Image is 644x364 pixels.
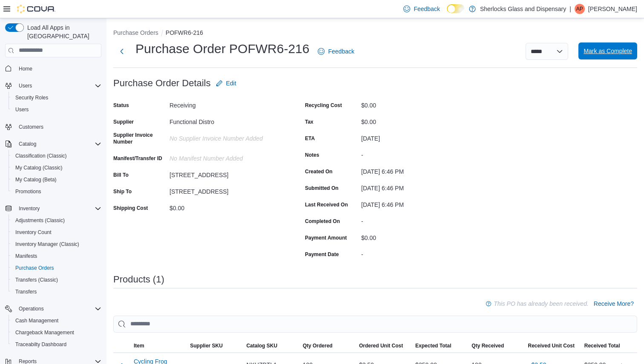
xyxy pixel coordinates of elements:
span: Cash Management [12,316,101,326]
a: Home [15,64,36,74]
span: Received Total [584,342,620,349]
a: Traceabilty Dashboard [12,339,70,350]
h3: Products (1) [113,274,164,285]
span: Traceabilty Dashboard [15,341,66,348]
span: Promotions [12,186,101,197]
span: Operations [15,304,101,314]
button: Inventory Manager (Classic) [9,238,105,250]
span: Adjustments (Classic) [12,215,101,226]
button: Adjustments (Classic) [9,214,105,226]
label: Supplier [113,119,134,125]
a: My Catalog (Beta) [12,175,60,185]
button: Qty Ordered [299,339,356,353]
button: Home [2,62,105,75]
button: Operations [2,303,105,315]
div: - [361,214,475,225]
a: Feedback [400,0,443,17]
span: Inventory [19,205,40,212]
span: My Catalog (Beta) [15,176,57,183]
a: Classification (Classic) [12,151,70,161]
a: Chargeback Management [12,327,78,338]
span: Qty Received [471,342,504,349]
button: Receive More? [590,295,637,312]
button: My Catalog (Beta) [9,174,105,186]
span: Dark Mode [447,13,447,14]
span: Users [12,104,101,115]
div: $0.00 [361,231,475,241]
a: Cash Management [12,316,62,326]
span: Purchase Orders [12,263,101,273]
div: Functional Distro [170,115,284,125]
button: POFWR6-216 [166,29,203,36]
div: - [361,248,475,258]
label: Status [113,102,129,109]
button: Next [113,43,130,60]
button: Edit [213,75,240,92]
button: Supplier SKU [187,339,243,353]
span: Home [15,63,101,74]
button: Item [130,339,187,353]
button: My Catalog (Classic) [9,162,105,174]
span: Edit [226,79,236,87]
span: Mark as Complete [584,47,632,55]
label: Manifest/Transfer ID [113,155,162,162]
a: Inventory Count [12,227,55,237]
span: My Catalog (Beta) [12,175,101,185]
span: Feedback [328,47,354,56]
button: Users [15,81,35,91]
span: Load All Apps in [GEOGRAPHIC_DATA] [24,23,101,40]
span: Inventory Count [12,227,101,237]
a: Manifests [12,251,40,261]
div: $0.00 [170,201,284,212]
div: [STREET_ADDRESS] [170,168,284,178]
button: Cash Management [9,315,105,327]
span: Users [15,81,101,91]
h1: Purchase Order POFWR6-216 [135,40,309,57]
label: Submitted On [305,185,339,192]
div: [DATE] 6:46 PM [361,198,475,208]
div: - [361,148,475,158]
button: Promotions [9,186,105,198]
div: No Manifest Number added [170,152,284,162]
span: Receive More? [594,299,634,308]
p: Sherlocks Glass and Dispensary [480,4,566,14]
div: $0.00 [361,115,475,125]
span: Expected Total [415,342,451,349]
h3: Purchase Order Details [113,78,211,88]
span: Adjustments (Classic) [15,217,65,224]
span: Traceabilty Dashboard [12,339,101,350]
span: Security Roles [12,93,101,103]
a: Users [12,104,32,115]
span: Security Roles [15,94,48,101]
a: Transfers [12,287,40,297]
div: [STREET_ADDRESS] [170,185,284,195]
button: Transfers (Classic) [9,274,105,286]
label: Tax [305,119,313,125]
label: ETA [305,135,315,142]
span: Transfers [15,288,37,295]
button: Catalog [2,138,105,150]
span: Home [19,65,32,72]
label: Supplier Invoice Number [113,132,166,145]
button: Expected Total [412,339,468,353]
label: Last Received On [305,201,348,208]
label: Ship To [113,188,132,195]
button: Manifests [9,250,105,262]
span: Operations [19,305,44,312]
label: Payment Amount [305,234,347,241]
a: Purchase Orders [12,263,57,273]
p: | [569,4,571,14]
a: Adjustments (Classic) [12,215,68,226]
span: Promotions [15,188,41,195]
span: Item [134,342,144,349]
a: Transfers (Classic) [12,275,61,285]
label: Created On [305,168,333,175]
div: [DATE] 6:46 PM [361,165,475,175]
button: Users [9,104,105,116]
span: Ordered Unit Cost [359,342,403,349]
button: Transfers [9,286,105,298]
button: Catalog SKU [243,339,299,353]
div: No Supplier Invoice Number added [170,132,284,142]
label: Bill To [113,172,129,178]
span: Inventory Manager (Classic) [15,241,79,248]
